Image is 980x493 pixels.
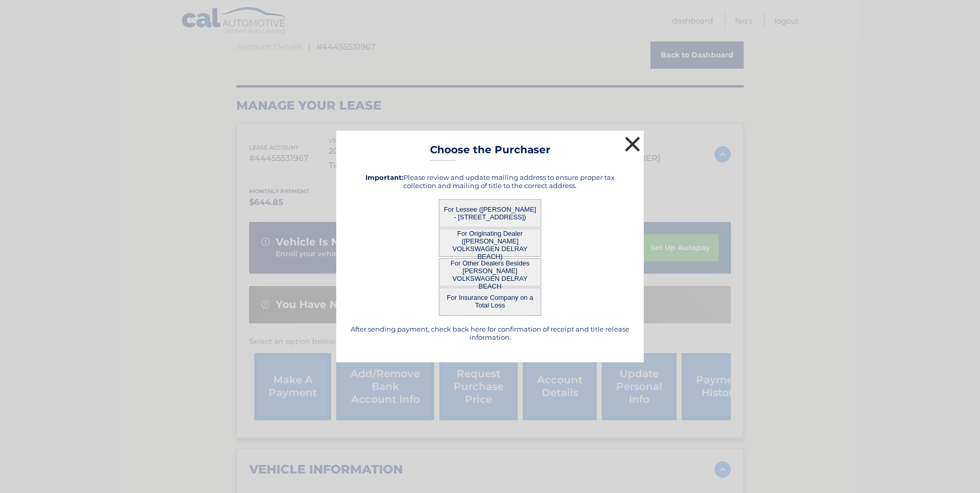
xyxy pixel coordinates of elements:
[430,143,550,161] h3: Choose the Purchaser
[439,199,541,228] button: For Lessee ([PERSON_NAME] - [STREET_ADDRESS])
[349,325,631,341] h5: After sending payment, check back here for confirmation of receipt and title release information.
[439,258,541,286] button: For Other Dealers Besides [PERSON_NAME] VOLKSWAGEN DELRAY BEACH
[439,287,541,316] button: For Insurance Company on a Total Loss
[439,229,541,257] button: For Originating Dealer ([PERSON_NAME] VOLKSWAGEN DELRAY BEACH)
[365,173,403,181] strong: Important:
[349,173,631,190] h5: Please review and update mailing address to ensure proper tax collection and mailing of title to ...
[622,134,643,154] button: ×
